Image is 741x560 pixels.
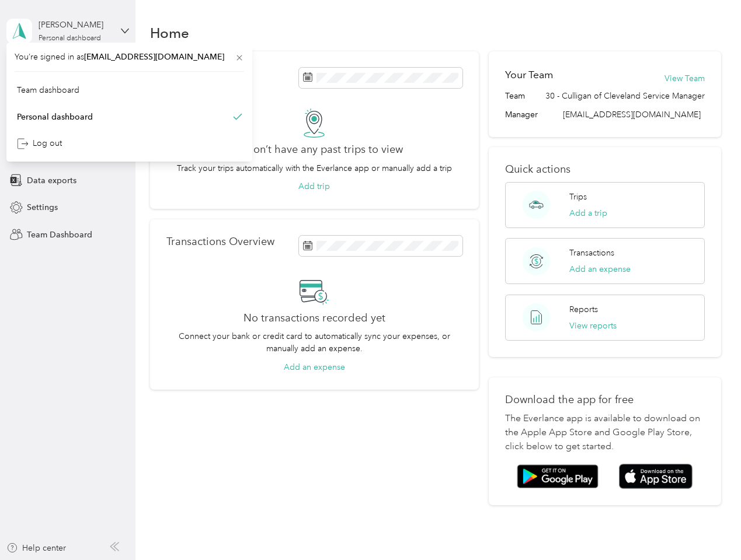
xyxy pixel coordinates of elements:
[243,312,385,324] h2: No transactions recorded yet
[17,137,62,149] div: Log out
[505,394,704,406] p: Download the app for free
[17,84,79,96] div: Team dashboard
[226,143,403,156] h2: You don’t have any past trips to view
[39,35,101,42] div: Personal dashboard
[569,191,587,203] p: Trips
[15,51,244,63] span: You’re signed in as
[505,108,538,121] span: Manager
[177,162,452,174] p: Track your trips automatically with the Everlance app or manually add a trip
[84,52,224,62] span: [EMAIL_ADDRESS][DOMAIN_NAME]
[39,19,112,31] div: [PERSON_NAME]
[166,236,274,248] p: Transactions Overview
[676,495,741,560] iframe: Everlance-gr Chat Button Frame
[6,542,66,554] button: Help center
[569,303,598,316] p: Reports
[569,263,631,275] button: Add an expense
[619,464,693,489] img: App store
[27,201,58,213] span: Settings
[569,247,614,259] p: Transactions
[665,72,705,85] button: View Team
[569,320,617,332] button: View reports
[27,174,76,187] span: Data exports
[505,163,704,176] p: Quick actions
[150,27,189,39] h1: Home
[166,330,462,355] p: Connect your bank or credit card to automatically sync your expenses, or manually add an expense.
[17,110,93,123] div: Personal dashboard
[298,180,330,192] button: Add trip
[569,207,607,219] button: Add a trip
[27,229,92,241] span: Team Dashboard
[505,90,525,102] span: Team
[517,464,599,489] img: Google play
[563,110,701,120] span: [EMAIL_ADDRESS][DOMAIN_NAME]
[505,412,704,454] p: The Everlance app is available to download on the Apple App Store and Google Play Store, click be...
[284,361,345,373] button: Add an expense
[505,68,553,82] h2: Your Team
[545,90,705,102] span: 30 - Culligan of Cleveland Service Manager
